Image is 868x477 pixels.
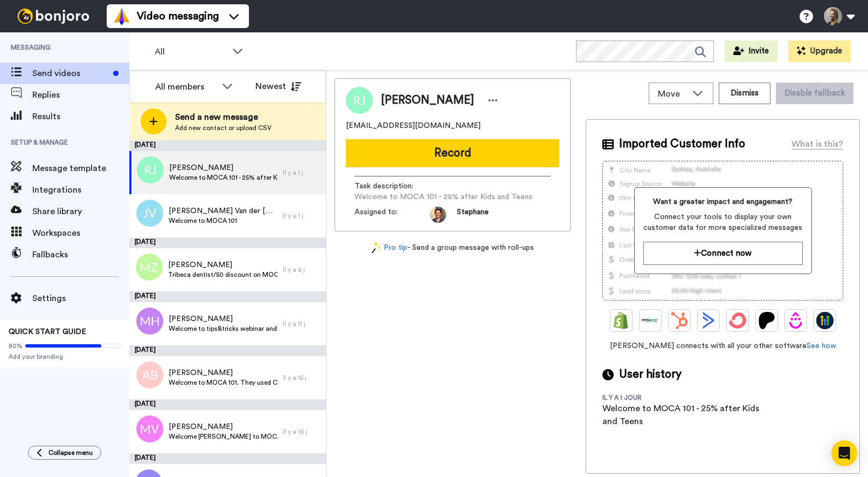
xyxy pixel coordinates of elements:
img: Shopify [613,312,630,329]
img: ActiveCampaign [700,312,717,329]
span: [PERSON_NAME] [169,367,277,378]
div: Il y a 1 j [283,212,321,220]
span: Assigned to: [355,207,430,223]
img: Drip [787,312,804,329]
img: Patreon [758,312,775,329]
span: Add your branding [9,352,121,361]
span: Welcome [PERSON_NAME] to MOCA 101, she already started [169,432,277,441]
span: Integrations [32,183,129,196]
div: Open Intercom Messenger [831,440,857,466]
img: magic-wand.svg [372,242,381,254]
span: [PERSON_NAME] [169,162,277,173]
div: il y a 1 jour [602,393,672,402]
img: da5f5293-2c7b-4288-972f-10acbc376891-1597253892.jpg [430,207,446,223]
span: Settings [32,292,129,305]
span: Message template [32,162,129,175]
div: [DATE] [129,237,326,248]
span: Welcome to tips&tricks webinar and How to use elastics course [169,324,277,333]
div: [DATE] [129,140,326,151]
button: Connect now [643,242,803,265]
div: All members [155,80,217,93]
span: Welcome to MOCA 101. They used CLEAR123MOCA discount code. [169,378,277,387]
span: Send a new message [175,111,272,124]
div: Welcome to MOCA 101 - 25% after Kids and Teens [602,402,775,428]
span: Task description : [355,181,430,192]
span: [PERSON_NAME] connects with all your other software [602,340,843,351]
span: Stephane [457,207,489,223]
div: [DATE] [129,345,326,356]
span: User history [619,366,682,383]
span: [PERSON_NAME] [169,421,277,432]
div: [DATE] [129,399,326,410]
div: Il y a 11 j [283,319,321,328]
span: Move [658,87,687,100]
span: Collapse menu [48,448,93,457]
img: GoHighLevel [816,312,834,329]
div: Il y a 16 j [283,427,321,436]
div: Il y a 1 j [283,168,321,177]
span: Connect your tools to display your own customer data for more specialized messages [643,212,803,233]
span: Replies [32,88,129,101]
span: [PERSON_NAME] [168,260,277,270]
button: Collapse menu [28,446,101,460]
img: bj-logo-header-white.svg [13,9,94,24]
span: Tribeca dentist/50 discount on MOCA 101/Welcome here. I will schedule a first testimonial session... [168,270,277,279]
span: Imported Customer Info [619,136,745,152]
img: mh.png [136,308,163,335]
img: ConvertKit [729,312,746,329]
a: Pro tip [372,242,407,254]
span: [PERSON_NAME] Van der [PERSON_NAME] [169,206,277,216]
span: Welcome to MOCA 101 - 25% after Kids and Teens [355,192,532,202]
img: Image of Robin Joseph [346,87,373,114]
span: [PERSON_NAME] [169,314,277,324]
span: [EMAIL_ADDRESS][DOMAIN_NAME] [346,120,481,131]
a: See how [807,342,836,350]
img: vm-color.svg [113,8,130,25]
img: rj.png [137,156,164,183]
div: [DATE] [129,453,326,464]
img: mz.png [136,254,163,281]
span: All [155,45,227,58]
span: [PERSON_NAME] [381,92,474,108]
span: Want a greater impact and engagement? [643,196,803,207]
span: Add new contact or upload CSV [175,124,272,132]
button: Disable fallback [776,83,853,104]
button: Record [346,139,559,167]
img: jv.png [136,200,163,227]
button: Invite [725,40,777,62]
span: Workspaces [32,227,129,240]
div: Il y a 15 j [283,373,321,382]
div: [DATE] [129,291,326,302]
span: Results [32,110,129,123]
div: - Send a group message with roll-ups [335,242,571,254]
button: Dismiss [719,83,770,104]
span: Send videos [32,67,109,80]
span: Fallbacks [32,248,129,261]
span: Video messaging [137,9,219,24]
img: mv.png [136,415,163,442]
img: Hubspot [671,312,688,329]
div: What is this? [791,138,843,151]
button: Newest [247,76,309,97]
span: Share library [32,205,129,218]
button: Upgrade [788,40,851,62]
span: QUICK START GUIDE [9,328,86,336]
span: Welcome to MOCA 101 [169,216,277,225]
span: 80% [9,342,23,350]
img: ab.png [136,362,163,389]
div: Il y a 8 j [283,265,321,274]
span: Welcome to MOCA 101 - 25% after Kids and Teens [169,173,277,182]
img: Ontraport [642,312,659,329]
